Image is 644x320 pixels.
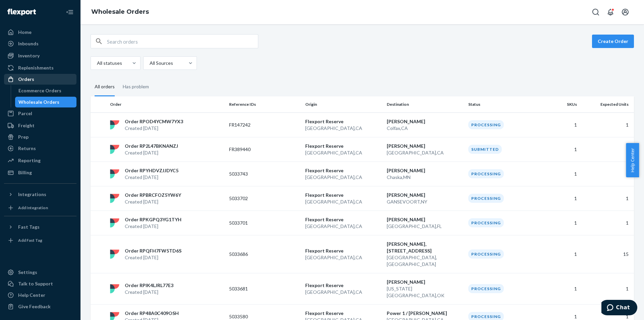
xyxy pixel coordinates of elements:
[125,310,179,317] p: Order RP48A0C409OSH
[4,202,76,213] a: Add Integration
[468,284,504,293] div: Processing
[123,78,149,95] div: Has problem
[4,222,76,232] button: Fast Tags
[107,96,226,112] th: Order
[387,192,463,198] p: [PERSON_NAME]
[229,171,283,177] p: 5033743
[542,162,580,186] td: 1
[226,96,303,112] th: Reference IDs
[149,60,150,66] input: All Sources
[95,78,115,96] div: All orders
[125,125,183,132] p: Created [DATE]
[580,162,634,186] td: 1
[542,211,580,235] td: 1
[4,143,76,154] a: Returns
[91,8,149,15] a: Wholesale Orders
[305,216,381,223] p: Flexport Reserve
[542,137,580,162] td: 1
[229,251,283,258] p: 5033686
[4,74,76,85] a: Orders
[18,303,51,310] div: Give Feedback
[125,167,178,174] p: Order RPYHDVZJJDYC5
[18,52,40,59] div: Inventory
[580,211,634,235] td: 1
[18,191,46,198] div: Integrations
[468,120,504,129] div: Processing
[387,174,463,181] p: Chaska , MN
[18,205,48,211] div: Add Integration
[7,9,36,15] img: Flexport logo
[4,267,76,278] a: Settings
[125,118,183,125] p: Order RPOD4YCMW7YX3
[4,50,76,61] a: Inventory
[601,300,637,317] iframe: Opens a widget where you can chat to one of our agents
[229,285,283,292] p: 5033681
[626,143,639,177] button: Help Center
[18,145,36,152] div: Returns
[580,273,634,304] td: 1
[580,137,634,162] td: 1
[125,247,181,254] p: Order RPQFH7FW5TD6S
[387,285,463,299] p: [US_STATE][GEOGRAPHIC_DATA] , OK
[110,284,119,293] img: flexport logo
[107,35,258,48] input: Search orders
[4,108,76,119] a: Parcel
[387,167,463,174] p: [PERSON_NAME]
[110,218,119,228] img: flexport logo
[305,310,381,317] p: Flexport Reserve
[4,120,76,131] a: Freight
[305,143,381,149] p: Flexport Reserve
[305,289,381,295] p: [GEOGRAPHIC_DATA] , CA
[384,96,466,112] th: Destination
[125,254,181,261] p: Created [DATE]
[4,167,76,178] a: Billing
[18,110,32,117] div: Parcel
[387,118,463,125] p: [PERSON_NAME]
[4,189,76,200] button: Integrations
[468,145,502,154] div: Submitted
[110,145,119,154] img: flexport logo
[387,198,463,205] p: GANSEVOORT , NY
[4,155,76,166] a: Reporting
[4,278,76,289] button: Talk to Support
[468,169,504,178] div: Processing
[580,235,634,273] td: 15
[18,292,45,299] div: Help Center
[305,174,381,181] p: [GEOGRAPHIC_DATA] , CA
[229,195,283,202] p: 5033702
[18,29,32,36] div: Home
[18,122,35,129] div: Freight
[619,5,632,19] button: Open account menu
[387,279,463,285] p: [PERSON_NAME]
[542,186,580,211] td: 1
[387,223,463,230] p: [GEOGRAPHIC_DATA] , FL
[387,241,463,254] p: [PERSON_NAME], [STREET_ADDRESS]
[18,40,39,47] div: Inbounds
[15,97,77,107] a: Wholesale Orders
[18,157,41,164] div: Reporting
[305,247,381,254] p: Flexport Reserve
[229,146,283,153] p: FR389440
[18,64,54,71] div: Replenishments
[18,237,42,243] div: Add Fast Tag
[110,249,119,259] img: flexport logo
[305,223,381,230] p: [GEOGRAPHIC_DATA] , CA
[110,194,119,203] img: flexport logo
[387,125,463,132] p: Colfax , CA
[305,118,381,125] p: Flexport Reserve
[125,143,178,149] p: Order RP2L47BKNANZJ
[125,192,181,198] p: Order RPBRCFOZ5YW6Y
[229,220,283,226] p: 5033701
[387,216,463,223] p: [PERSON_NAME]
[468,249,504,259] div: Processing
[18,169,32,176] div: Billing
[125,289,173,295] p: Created [DATE]
[18,76,34,83] div: Orders
[4,27,76,38] a: Home
[63,5,76,19] button: Close Navigation
[96,60,97,66] input: All statuses
[542,96,580,112] th: SKUs
[604,5,617,19] button: Open notifications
